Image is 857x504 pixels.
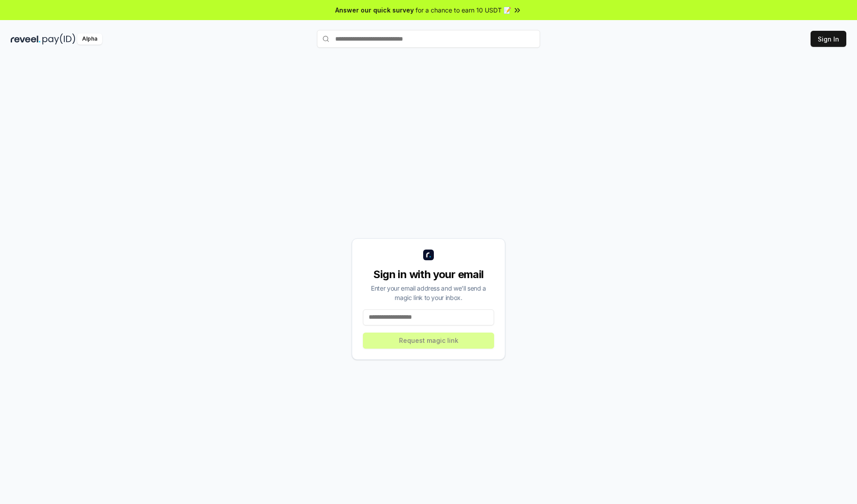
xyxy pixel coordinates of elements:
div: Alpha [77,33,102,45]
div: Sign in with your email [363,267,494,282]
span: for a chance to earn 10 USDT 📝 [416,5,511,15]
button: Sign In [811,31,846,47]
img: logo_small [423,250,434,260]
img: reveel_dark [11,33,41,45]
img: pay_id [42,33,75,45]
div: Enter your email address and we’ll send a magic link to your inbox. [363,283,494,302]
span: Answer our quick survey [335,5,414,15]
